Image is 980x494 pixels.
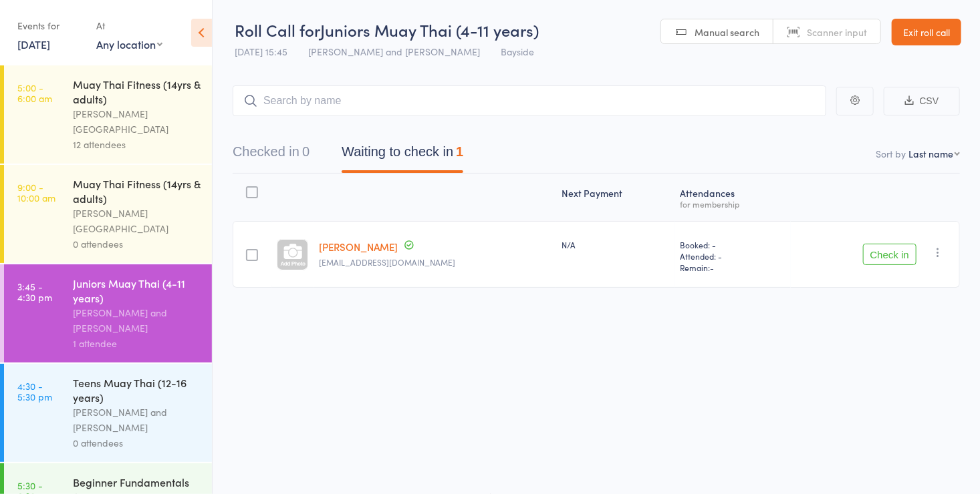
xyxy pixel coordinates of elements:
[4,65,212,164] a: 5:00 -6:00 amMuay Thai Fitness (14yrs & adults)[PERSON_NAME][GEOGRAPHIC_DATA]12 attendees
[73,435,201,451] div: 0 attendees
[892,19,961,45] a: Exit roll call
[556,180,675,215] div: Next Payment
[320,19,539,41] span: Juniors Muay Thai (4-11 years)
[73,137,201,152] div: 12 attendees
[876,147,906,160] label: Sort by
[17,182,55,203] time: 9:00 - 10:00 am
[73,336,201,351] div: 1 attendee
[4,165,212,263] a: 9:00 -10:00 amMuay Thai Fitness (14yrs & adults)[PERSON_NAME][GEOGRAPHIC_DATA]0 attendees
[73,276,201,305] div: Juniors Muay Thai (4-11 years)
[73,106,201,137] div: [PERSON_NAME][GEOGRAPHIC_DATA]
[73,77,201,106] div: Muay Thai Fitness (14yrs & adults)
[680,200,785,208] div: for membership
[680,250,785,262] span: Attended: -
[675,180,790,215] div: Atten­dances
[501,45,534,58] span: Bayside
[17,281,52,302] time: 3:45 - 4:30 pm
[96,37,162,51] div: Any location
[233,138,310,173] button: Checked in0
[73,176,201,206] div: Muay Thai Fitness (14yrs & adults)
[235,19,320,41] span: Roll Call for
[17,37,50,51] a: [DATE]
[319,240,398,254] a: [PERSON_NAME]
[680,262,785,273] span: Remain:
[680,239,785,250] span: Booked: -
[4,264,212,362] a: 3:45 -4:30 pmJuniors Muay Thai (4-11 years)[PERSON_NAME] and [PERSON_NAME]1 attendee
[17,381,52,402] time: 4:30 - 5:30 pm
[73,206,201,236] div: [PERSON_NAME][GEOGRAPHIC_DATA]
[562,239,669,250] div: N/A
[235,45,287,58] span: [DATE] 15:45
[884,87,960,115] button: CSV
[863,244,916,265] button: Check in
[96,15,162,37] div: At
[73,305,201,336] div: [PERSON_NAME] and [PERSON_NAME]
[233,85,826,116] input: Search by name
[73,236,201,252] div: 0 attendees
[710,262,714,273] span: -
[695,25,759,39] span: Manual search
[342,138,463,173] button: Waiting to check in1
[456,144,463,159] div: 1
[807,25,867,39] span: Scanner input
[4,364,212,462] a: 4:30 -5:30 pmTeens Muay Thai (12-16 years)[PERSON_NAME] and [PERSON_NAME]0 attendees
[308,45,480,58] span: [PERSON_NAME] and [PERSON_NAME]
[17,15,83,37] div: Events for
[302,144,310,159] div: 0
[319,258,551,267] small: aarwill82@gmail.com
[17,82,52,103] time: 5:00 - 6:00 am
[908,147,953,160] div: Last name
[73,375,201,405] div: Teens Muay Thai (12-16 years)
[73,405,201,435] div: [PERSON_NAME] and [PERSON_NAME]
